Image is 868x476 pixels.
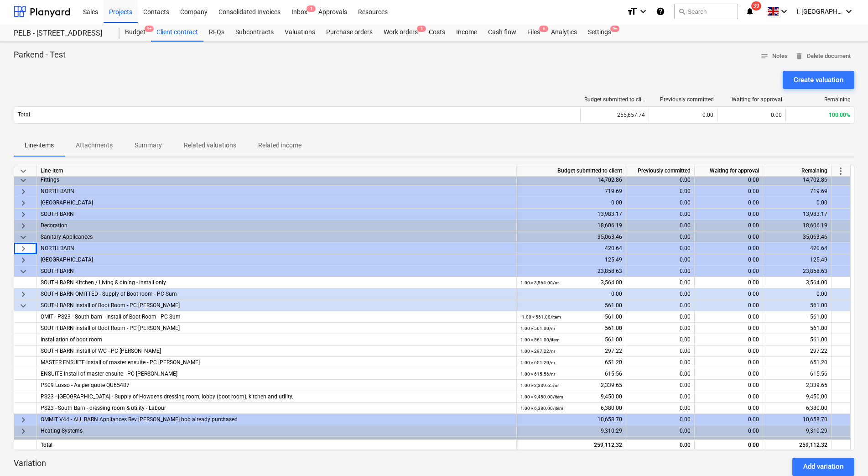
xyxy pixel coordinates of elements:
div: Sanitary Applicances [41,231,513,242]
div: NORTH BARN [41,243,513,254]
div: SOUTH BARN [41,209,513,220]
i: notifications [745,6,754,17]
div: 0.00 [626,254,695,266]
div: 561.00 [520,323,622,334]
div: 35,063.46 [763,231,832,243]
div: 3,564.00 [520,277,622,288]
div: PS23 - South Barn - Supply of Howdens dressing room, lobby (boot room), kitchen and utility. [41,391,513,402]
span: notes [760,52,769,60]
div: 615.56 [520,368,622,380]
span: keyboard_arrow_down [18,300,29,311]
i: keyboard_arrow_down [779,6,790,17]
div: Work orders [378,23,423,42]
div: Income [451,23,483,42]
a: Budget9+ [120,23,151,42]
div: 0.00 [763,288,832,300]
p: Summary [135,141,162,150]
div: 0.00 [517,197,626,209]
div: 0.00 [763,197,832,209]
div: 0.00 [626,220,695,231]
div: SOUTH BARN [41,266,513,277]
div: Previously committed [626,165,695,177]
p: Line-items [25,141,54,150]
div: 0.00 [695,197,763,209]
span: keyboard_arrow_down [18,175,29,186]
p: Total [18,111,30,119]
div: 0.00 [695,380,763,391]
div: 0.00 [695,277,763,288]
div: 0.00 [626,380,695,391]
div: 14,702.86 [517,174,626,186]
div: Budget submitted to client [584,96,645,103]
div: 0.00 [695,311,763,323]
div: 0.00 [626,186,695,197]
small: 1.00 × 561.00 / nr [520,326,555,331]
span: keyboard_arrow_right [18,243,29,254]
div: 259,112.32 [517,439,626,450]
div: 0.00 [695,391,763,403]
button: Search [674,4,738,19]
div: Waiting for approval [695,165,763,177]
div: 0.00 [626,209,695,220]
div: 0.00 [626,197,695,209]
div: 719.69 [517,186,626,197]
div: Create valuation [794,74,843,86]
span: keyboard_arrow_right [18,437,29,448]
span: 1 [417,26,426,32]
div: Heating Systems [41,425,513,436]
div: 0.00 [695,323,763,334]
button: Notes [757,49,791,63]
div: Waiting for approval [721,96,782,103]
div: 2,339.65 [763,380,832,391]
div: Decoration [41,220,513,231]
div: SOUTH BARN Install of WC - PC Sum [41,345,513,356]
div: 0.00 [626,345,695,357]
div: 719.69 [763,186,832,197]
div: 0.00 [626,174,695,186]
div: Previously committed [653,96,714,103]
div: 2,366.10 [517,437,626,448]
div: 23,858.63 [763,266,832,277]
span: keyboard_arrow_right [18,186,29,197]
span: keyboard_arrow_right [18,289,29,300]
div: 0.00 [695,368,763,380]
div: 0.00 [626,311,695,323]
div: Valuations [279,23,321,42]
small: 1.00 × 561.00 / item [520,337,560,342]
p: Parkend - Test [14,49,66,60]
span: more_vert [835,166,846,177]
div: 0.00 [695,357,763,368]
div: Files [522,23,546,42]
a: Settings9+ [582,23,617,42]
div: PS09 Lusso - As per quote QU65487 [41,380,513,391]
div: 9,450.00 [763,391,832,403]
span: 39 [751,1,761,10]
span: keyboard_arrow_down [18,266,29,277]
span: search [678,8,686,15]
p: Related valuations [184,141,236,150]
div: 6,380.00 [520,403,622,414]
span: keyboard_arrow_right [18,255,29,266]
span: 100.00% [829,112,850,118]
div: Client contract [151,23,203,42]
small: 1.00 × 615.56 / nr [520,371,555,377]
small: 1.00 × 297.22 / nr [520,349,555,354]
span: keyboard_arrow_right [18,198,29,209]
div: 10,658.70 [517,414,626,425]
span: keyboard_arrow_right [18,426,29,437]
i: keyboard_arrow_down [843,6,854,17]
div: 2,339.65 [520,380,622,391]
span: 6 [539,26,548,32]
div: 9,450.00 [520,391,622,403]
div: 0.00 [695,174,763,186]
div: SOUTH BARN OMITTED - Supply of Boot room - PC Sum [41,288,513,299]
div: -561.00 [763,311,832,323]
div: 0.00 [695,186,763,197]
div: 0.00 [649,108,717,122]
div: 3,564.00 [763,277,832,288]
div: 561.00 [763,300,832,311]
div: 0.00 [626,266,695,277]
span: 1 [307,5,316,12]
div: ENSUITE Install of master ensuite - PC Sum [41,368,513,379]
div: 35,063.46 [517,231,626,243]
